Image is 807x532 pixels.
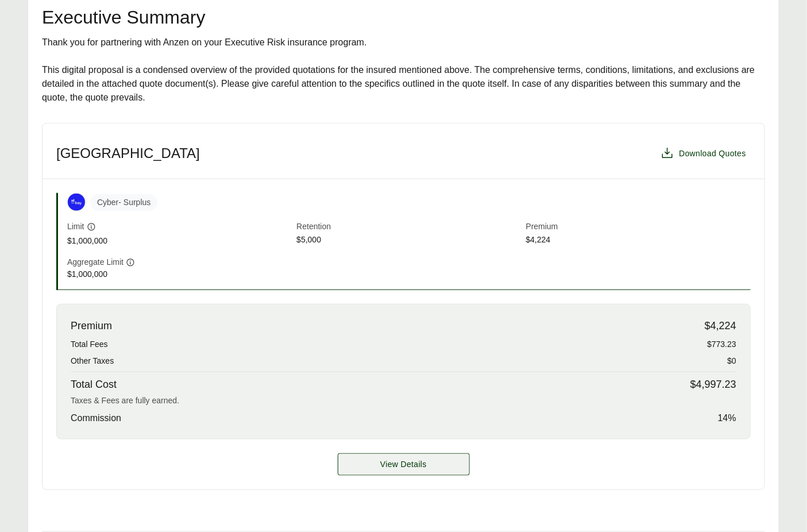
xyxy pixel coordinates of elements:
span: Limit [67,221,84,233]
h3: [GEOGRAPHIC_DATA] [56,145,200,162]
span: Cyber - Surplus [90,194,157,211]
span: 14 % [718,411,736,425]
span: Premium [71,318,112,334]
span: Other Taxes [71,355,114,367]
span: Commission [71,411,121,425]
span: $773.23 [707,338,736,350]
span: Total Fees [71,338,108,350]
span: Retention [296,221,521,234]
span: $1,000,000 [67,268,292,280]
div: Taxes & Fees are fully earned. [71,395,736,407]
h2: Executive Summary [42,8,765,26]
button: Download Quotes [656,142,751,165]
span: Download Quotes [679,148,746,160]
span: $4,224 [526,234,751,247]
a: At-Bay details [338,453,470,476]
span: $1,000,000 [67,235,292,247]
span: $4,997.23 [690,377,736,392]
span: $5,000 [296,234,521,247]
span: Aggregate Limit [67,256,123,268]
img: At-Bay [68,194,85,211]
span: Total Cost [71,377,117,392]
span: Premium [526,221,751,234]
span: $4,224 [705,318,736,334]
span: View Details [380,458,427,471]
div: Thank you for partnering with Anzen on your Executive Risk insurance program. This digital propos... [42,36,765,105]
button: View Details [338,453,470,476]
span: $0 [727,355,736,367]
